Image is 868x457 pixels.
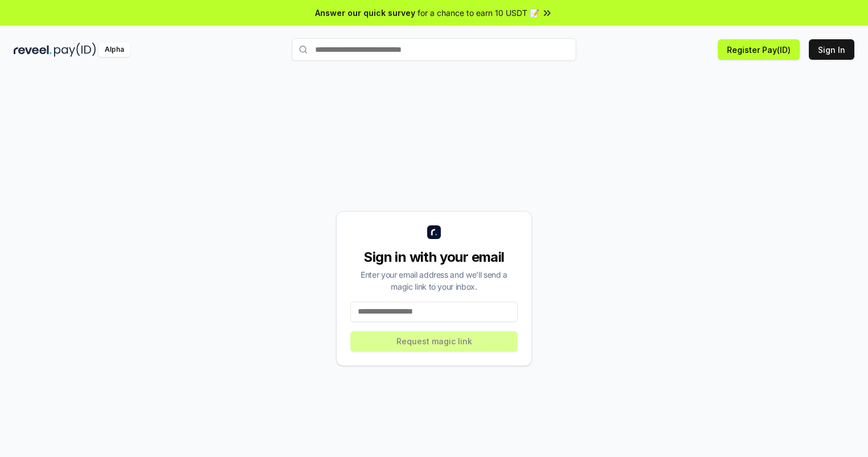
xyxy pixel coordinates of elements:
img: logo_small [427,225,441,239]
button: Sign In [809,39,854,60]
span: Answer our quick survey [315,7,415,19]
div: Alpha [98,43,130,57]
span: for a chance to earn 10 USDT 📝 [418,7,539,19]
img: reveel_dark [14,43,52,57]
div: Enter your email address and we’ll send a magic link to your inbox. [350,269,518,293]
button: Register Pay(ID) [718,39,800,60]
img: pay_id [54,43,96,57]
div: Sign in with your email [350,248,518,266]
